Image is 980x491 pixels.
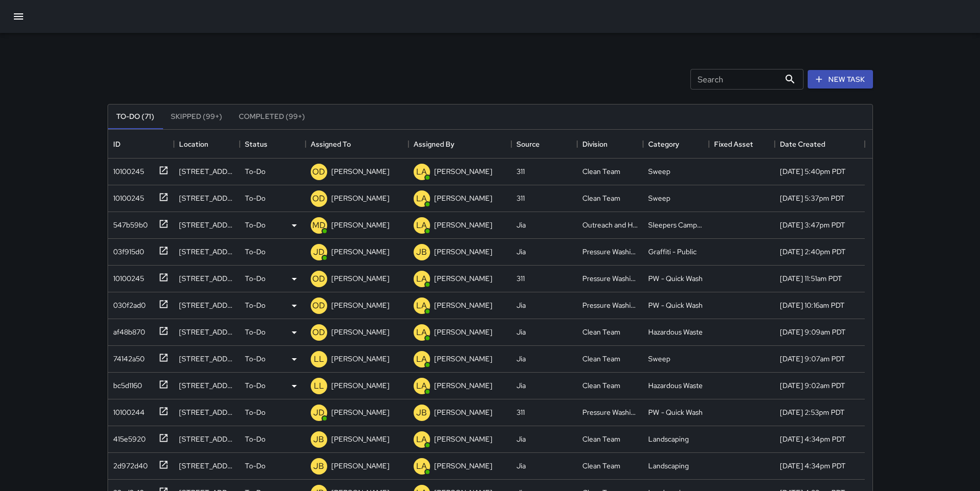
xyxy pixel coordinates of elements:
div: 8/18/2025, 5:37pm PDT [780,193,845,203]
p: JB [313,433,324,446]
p: LA [416,273,427,285]
div: Pressure Washing [582,407,638,417]
p: [PERSON_NAME] [331,354,389,364]
div: Source [511,130,577,159]
div: Category [648,130,679,159]
p: [PERSON_NAME] [331,193,389,203]
p: MD [312,219,326,232]
p: OD [312,273,325,285]
div: Clean Team [582,327,620,337]
p: JB [416,246,427,258]
div: Graffiti - Public [648,247,697,257]
div: 8/18/2025, 9:09am PDT [780,327,846,337]
button: Skipped (99+) [163,104,230,129]
div: Date Created [780,130,825,159]
p: [PERSON_NAME] [434,166,492,177]
p: JB [416,407,427,419]
p: LA [416,380,427,392]
div: Assigned To [311,130,351,159]
p: [PERSON_NAME] [434,434,492,444]
div: Sweep [648,354,670,364]
p: [PERSON_NAME] [434,327,492,337]
button: Completed (99+) [230,104,313,129]
div: Assigned By [414,130,454,159]
p: [PERSON_NAME] [331,327,389,337]
div: 627 Turk Street [179,407,235,417]
p: [PERSON_NAME] [331,434,389,444]
div: 101 Grove Street [179,380,235,391]
p: [PERSON_NAME] [331,380,389,391]
p: To-Do [245,380,265,391]
p: JD [313,407,325,419]
p: To-Do [245,461,265,471]
p: LA [416,192,427,205]
div: 1438 Market Street [179,220,235,230]
p: [PERSON_NAME] [331,300,389,310]
p: To-Do [245,220,265,230]
div: Clean Team [582,354,620,364]
div: Pressure Washing [582,273,638,284]
p: [PERSON_NAME] [434,354,492,364]
div: Clean Team [582,434,620,444]
div: Hazardous Waste [648,380,703,391]
p: To-Do [245,247,265,257]
div: 1658 Market Street [179,300,235,310]
p: [PERSON_NAME] [434,193,492,203]
p: OD [312,326,325,339]
div: 415e5920 [109,430,146,444]
p: To-Do [245,407,265,417]
div: ID [108,130,174,159]
p: [PERSON_NAME] [331,273,389,284]
div: Jia [516,300,526,310]
div: Jia [516,327,526,337]
div: 400 Mcallister Street [179,247,235,257]
div: Hazardous Waste [648,327,703,337]
div: PW - Quick Wash [648,273,703,284]
div: 8/18/2025, 9:02am PDT [780,380,845,391]
div: Source [516,130,540,159]
div: Location [179,130,208,159]
div: Sleepers Campers and Loiterers [648,220,704,230]
div: 10100244 [109,403,145,417]
div: Division [582,130,608,159]
button: To-Do (71) [108,104,163,129]
div: 8/18/2025, 9:07am PDT [780,354,845,364]
div: Landscaping [648,461,689,471]
p: [PERSON_NAME] [434,407,492,417]
div: 10100245 [109,162,144,177]
div: 231 Franklin Street [179,461,235,471]
div: Assigned To [306,130,408,159]
div: 547b59b0 [109,216,148,230]
p: JD [313,246,325,258]
div: Sweep [648,193,670,203]
p: To-Do [245,434,265,444]
p: LA [416,166,427,178]
div: Assigned By [408,130,511,159]
div: 575 Polk Street [179,273,235,284]
p: [PERSON_NAME] [331,461,389,471]
div: Fixed Asset [709,130,775,159]
div: Pressure Washing [582,247,638,257]
div: 8/14/2025, 4:34pm PDT [780,434,846,444]
div: Location [174,130,240,159]
div: PW - Quick Wash [648,407,703,417]
div: Clean Team [582,166,620,177]
div: 10100245 [109,269,144,284]
p: [PERSON_NAME] [434,220,492,230]
div: Pressure Washing [582,300,638,310]
div: 030f2ad0 [109,296,146,310]
p: OD [312,300,325,312]
div: Fixed Asset [714,130,753,159]
div: Jia [516,220,526,230]
p: [PERSON_NAME] [331,247,389,257]
p: [PERSON_NAME] [434,380,492,391]
div: Clean Team [582,193,620,203]
div: 231 Franklin Street [179,434,235,444]
p: JB [313,460,324,472]
div: 1520 Market Street [179,166,235,177]
p: To-Do [245,273,265,284]
div: Division [577,130,643,159]
div: Clean Team [582,380,620,391]
p: [PERSON_NAME] [331,166,389,177]
div: Clean Team [582,461,620,471]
